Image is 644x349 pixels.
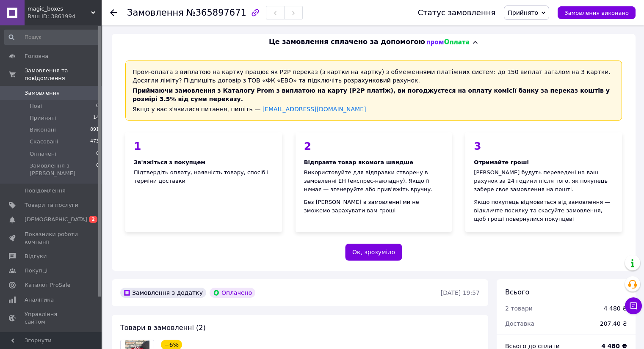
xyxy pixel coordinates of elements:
[96,102,99,110] span: 0
[345,244,402,261] button: Ок, зрозуміло
[30,138,58,146] span: Скасовані
[127,8,184,18] span: Замовлення
[96,150,99,158] span: 0
[30,114,56,122] span: Прийняті
[25,187,66,195] span: Повідомлення
[263,106,366,113] a: [EMAIL_ADDRESS][DOMAIN_NAME]
[186,8,246,18] span: №365897671
[558,6,636,19] button: Замовлення виконано
[505,320,534,327] span: Доставка
[110,8,117,17] div: Повернутися назад
[418,8,496,17] div: Статус замовлення
[474,159,529,165] span: Отримайте гроші
[120,288,206,298] div: Замовлення з додатку
[25,311,78,326] span: Управління сайтом
[125,60,622,121] div: Пром-оплата з виплатою на картку працює як P2P переказ (з картки на картку) з обмеженнями платіжн...
[304,159,413,165] span: Відправте товар якомога швидше
[90,138,99,146] span: 473
[304,168,444,194] div: Використовуйте для відправки створену в замовленні ЕН (експрес-накладну). Якщо її немає — згенеру...
[474,198,614,223] div: Якщо покупець відмовиться від замовлення — відкличте посилку та скасуйте замовлення, щоб гроші по...
[625,297,642,314] button: Чат з покупцем
[25,89,60,97] span: Замовлення
[304,141,444,151] div: 2
[25,253,47,260] span: Відгуки
[134,141,274,151] div: 1
[4,30,100,45] input: Пошук
[89,216,97,223] span: 2
[595,314,632,333] div: 207.40 ₴
[25,281,70,289] span: Каталог ProSale
[474,141,614,151] div: 3
[25,231,78,246] span: Показники роботи компанії
[133,87,610,102] span: Приймаючи замовлення з Каталогу Prom з виплатою на карту (Р2Р платіж), ви погоджуєтеся на оплату ...
[441,289,480,296] time: [DATE] 19:57
[25,296,54,304] span: Аналітика
[120,324,206,332] span: Товари в замовленні (2)
[25,201,78,209] span: Товари та послуги
[25,216,87,223] span: [DEMOGRAPHIC_DATA]
[30,150,56,158] span: Оплачені
[25,67,102,82] span: Замовлення та повідомлення
[505,305,533,312] span: 2 товари
[604,304,627,313] div: 4 480 ₴
[134,159,205,165] span: Зв'яжіться з покупцем
[28,13,102,20] div: Ваш ID: 3861994
[30,162,96,177] span: Замовлення з [PERSON_NAME]
[564,10,629,16] span: Замовлення виконано
[96,162,99,177] span: 0
[90,126,99,134] span: 891
[474,168,614,194] div: [PERSON_NAME] будуть переведені на ваш рахунок за 24 години після того, як покупець забере своє з...
[125,132,282,232] div: Підтвердіть оплату, наявність товару, спосіб і терміни доставки
[133,105,615,113] div: Якщо у вас з'явилися питання, пишіть —
[304,198,444,215] div: Без [PERSON_NAME] в замовленні ми не зможемо зарахувати вам гроші
[269,37,425,47] span: Це замовлення сплачено за допомогою
[25,52,48,60] span: Головна
[25,267,47,275] span: Покупці
[93,114,99,122] span: 14
[30,102,42,110] span: Нові
[508,9,538,16] span: Прийнято
[30,126,56,134] span: Виконані
[28,5,91,13] span: magic_boxes
[210,288,255,298] div: Оплачено
[505,288,529,296] span: Всього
